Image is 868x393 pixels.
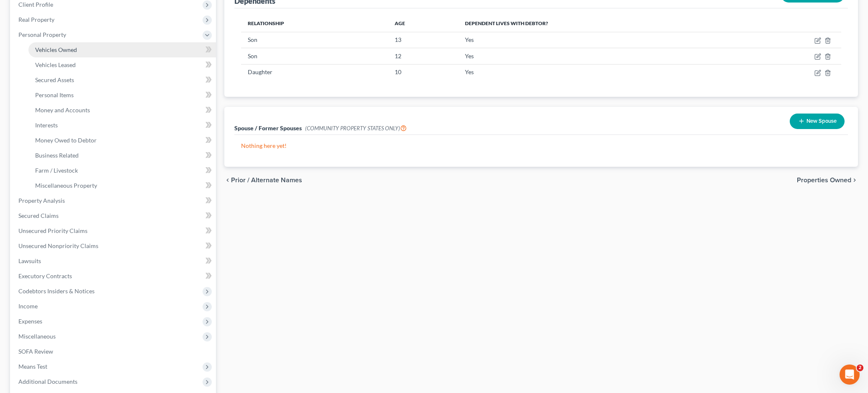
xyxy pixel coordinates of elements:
[28,42,216,57] a: Vehicles Owned
[797,177,858,184] button: Properties Owned chevron_right
[18,212,59,219] span: Secured Claims
[35,61,76,68] span: Vehicles Leased
[18,31,66,38] span: Personal Property
[12,253,216,269] a: Lawsuits
[28,133,216,148] a: Money Owed to Debtor
[458,64,742,80] td: Yes
[388,64,458,80] td: 10
[28,118,216,133] a: Interests
[241,64,388,80] td: Daughter
[28,72,216,88] a: Secured Assets
[857,365,863,371] span: 2
[224,177,231,184] i: chevron_left
[35,152,79,159] span: Business Related
[28,178,216,193] a: Miscellaneous Property
[241,142,842,150] p: Nothing here yet!
[18,16,54,23] span: Real Property
[12,223,216,238] a: Unsecured Priority Claims
[241,15,388,32] th: Relationship
[388,48,458,64] td: 12
[458,15,742,32] th: Dependent lives with debtor?
[18,227,87,234] span: Unsecured Priority Claims
[241,32,388,48] td: Son
[18,1,53,8] span: Client Profile
[12,208,216,223] a: Secured Claims
[305,125,407,132] span: (COMMUNITY PROPERTY STATES ONLY)
[458,48,742,64] td: Yes
[35,182,97,189] span: Miscellaneous Property
[388,32,458,48] td: 13
[28,103,216,118] a: Money and Accounts
[18,348,53,355] span: SOFA Review
[18,363,47,370] span: Means Test
[35,91,74,98] span: Personal Items
[790,114,845,129] button: New Spouse
[18,272,72,279] span: Executory Contracts
[12,344,216,359] a: SOFA Review
[458,32,742,48] td: Yes
[18,318,42,325] span: Expenses
[18,242,98,249] span: Unsecured Nonpriority Claims
[18,197,65,204] span: Property Analysis
[35,122,58,129] span: Interests
[28,163,216,178] a: Farm / Livestock
[241,48,388,64] td: Son
[18,333,56,340] span: Miscellaneous
[12,238,216,253] a: Unsecured Nonpriority Claims
[28,148,216,163] a: Business Related
[28,57,216,72] a: Vehicles Leased
[12,193,216,208] a: Property Analysis
[18,287,95,295] span: Codebtors Insiders & Notices
[388,15,458,32] th: Age
[12,269,216,284] a: Executory Contracts
[35,76,74,83] span: Secured Assets
[18,303,38,310] span: Income
[35,106,90,114] span: Money and Accounts
[35,137,97,144] span: Money Owed to Debtor
[35,46,77,53] span: Vehicles Owned
[18,378,77,385] span: Additional Documents
[231,177,302,184] span: Prior / Alternate Names
[851,177,858,184] i: chevron_right
[18,257,41,264] span: Lawsuits
[28,88,216,103] a: Personal Items
[35,167,78,174] span: Farm / Livestock
[234,124,302,132] span: Spouse / Former Spouses
[224,177,302,184] button: chevron_left Prior / Alternate Names
[840,365,860,385] iframe: Intercom live chat
[797,177,851,184] span: Properties Owned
